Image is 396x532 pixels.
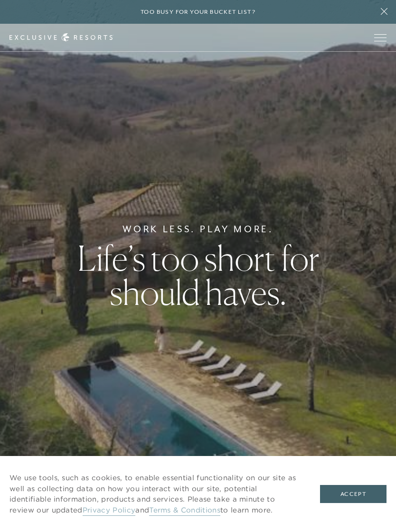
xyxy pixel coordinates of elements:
button: Open navigation [374,34,387,41]
a: Privacy Policy [83,505,135,516]
p: We use tools, such as cookies, to enable essential functionality on our site as well as collectin... [9,473,301,515]
a: Terms & Conditions [149,505,220,516]
h1: Life’s too short for should haves. [69,241,327,310]
h6: Work Less. Play More. [123,222,273,236]
button: Accept [320,485,387,503]
h6: Too busy for your bucket list? [141,8,255,17]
